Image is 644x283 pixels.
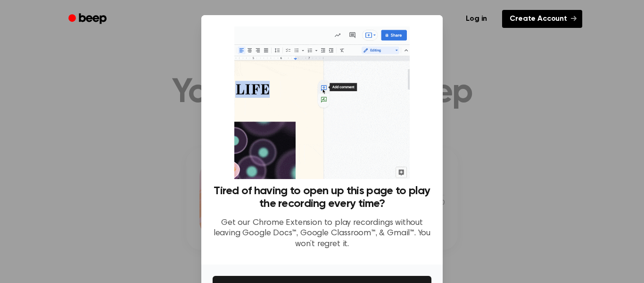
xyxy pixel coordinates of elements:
p: Get our Chrome Extension to play recordings without leaving Google Docs™, Google Classroom™, & Gm... [213,218,431,250]
a: Log in [456,8,496,30]
h3: Tired of having to open up this page to play the recording every time? [213,185,431,210]
a: Beep [62,10,115,28]
a: Create Account [502,10,582,28]
img: Beep extension in action [234,26,409,179]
